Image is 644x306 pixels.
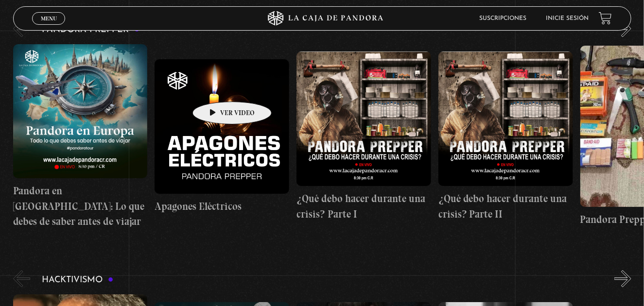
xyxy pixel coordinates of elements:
a: View your shopping cart [599,12,612,25]
button: Previous [13,20,30,37]
h4: ¿Qué debo hacer durante una crisis? Parte II [438,191,573,221]
a: ¿Qué debo hacer durante una crisis? Parte II [438,44,573,229]
button: Next [614,270,631,287]
h3: Hacktivismo [42,275,114,285]
a: ¿Qué debo hacer durante una crisis? Parte I [296,44,431,229]
button: Previous [13,270,30,287]
button: Next [614,20,631,37]
a: Apagones Eléctricos [155,44,289,229]
h4: ¿Qué debo hacer durante una crisis? Parte I [296,191,431,221]
h4: Apagones Eléctricos [155,199,289,214]
span: Cerrar [37,23,60,30]
a: Pandora en [GEOGRAPHIC_DATA]: Lo que debes de saber antes de viajar [13,44,148,229]
a: Suscripciones [480,16,527,21]
h4: Pandora en [GEOGRAPHIC_DATA]: Lo que debes de saber antes de viajar [13,183,148,229]
span: Menu [41,16,57,21]
a: Inicie sesión [546,16,589,21]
